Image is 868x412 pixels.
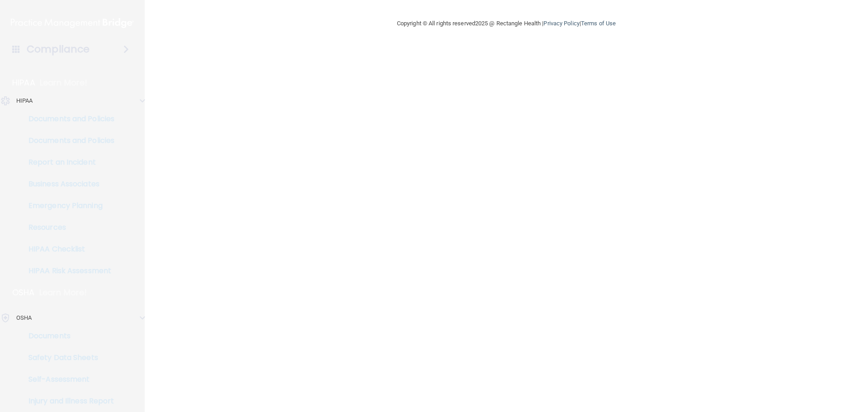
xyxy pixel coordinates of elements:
p: OSHA [12,287,35,298]
p: Injury and Illness Report [6,397,129,406]
a: Terms of Use [581,20,616,27]
p: OSHA [16,313,32,323]
a: Privacy Policy [543,20,579,27]
p: Documents and Policies [6,114,129,123]
p: HIPAA [16,95,33,106]
p: Emergency Planning [6,201,129,210]
p: Learn More! [39,287,87,298]
p: HIPAA Risk Assessment [6,266,129,275]
p: Safety Data Sheets [6,353,129,362]
p: HIPAA [12,77,35,88]
p: Learn More! [40,77,88,88]
p: Report an Incident [6,158,129,167]
img: PMB logo [11,14,134,32]
p: Self-Assessment [6,375,129,384]
p: Documents and Policies [6,136,129,145]
p: HIPAA Checklist [6,245,129,254]
p: Resources [6,223,129,232]
p: Documents [6,331,129,341]
div: Copyright © All rights reserved 2025 @ Rectangle Health | | [341,9,671,38]
h4: Compliance [27,43,90,56]
p: Business Associates [6,180,129,189]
